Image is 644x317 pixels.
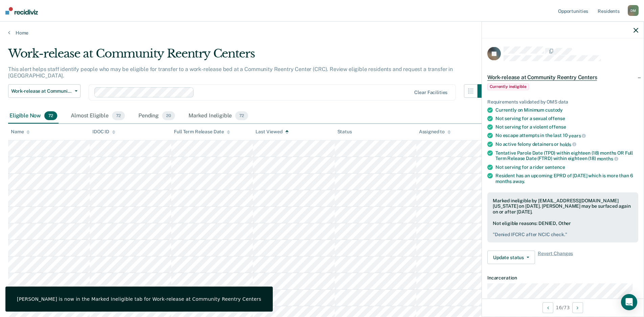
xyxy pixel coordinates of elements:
dt: Incarceration [487,275,638,281]
div: No escape attempts in the last 10 [495,133,638,139]
div: Resident has an upcoming EPRD of [DATE] which is more than 6 months [495,173,638,184]
div: Work-release at Community Reentry Centers [8,47,491,66]
pre: " Denied IFCRC after NCIC check. " [493,231,633,237]
span: 72 [112,111,125,120]
div: [PERSON_NAME] is now in the Marked Ineligible tab for Work-release at Community Reentry Centers [17,296,261,302]
div: Not serving for a sexual [495,116,638,121]
div: Eligible Now [8,109,59,123]
button: Next Opportunity [572,302,583,313]
span: Work-release at Community Reentry Centers [487,74,597,81]
span: offense [549,124,566,130]
span: holds [560,141,576,147]
div: D M [628,5,639,16]
div: Name [11,129,30,135]
div: 16 / 73 [482,298,644,316]
span: sentence [545,164,565,169]
span: years [569,133,586,138]
div: Not serving for a violent [495,124,638,130]
span: months [597,156,618,161]
span: 20 [162,111,175,120]
span: Currently ineligible [487,83,529,90]
span: away. [513,178,525,184]
div: Almost Eligible [69,109,126,123]
span: offense [548,116,565,121]
div: No active felony detainers or [495,141,638,147]
span: 72 [44,111,57,120]
div: IDOC ID [92,129,115,135]
div: Pending [137,109,176,123]
div: Not serving for a rider [495,164,638,170]
div: Clear facilities [414,90,447,95]
div: Full Term Release Date [174,129,230,135]
div: Marked Ineligible [187,109,249,123]
div: Assigned to [419,129,451,135]
div: Tentative Parole Date (TPD) within eighteen (18) months OR Full Term Release Date (FTRD) within e... [495,150,638,161]
span: custody [545,107,563,113]
span: Revert Changes [538,251,573,264]
div: Status [337,129,352,135]
div: Marked ineligible by [EMAIL_ADDRESS][DOMAIN_NAME][US_STATE] on [DATE]. [PERSON_NAME] may be surfa... [493,198,633,214]
span: Work-release at Community Reentry Centers [11,88,72,94]
div: Work-release at Community Reentry CentersCurrently ineligible [482,66,644,96]
button: Previous Opportunity [542,302,553,313]
p: This alert helps staff identify people who may be eligible for transfer to a work-release bed at ... [8,66,453,79]
img: Recidiviz [5,7,38,15]
div: Last Viewed [256,129,288,135]
div: Requirements validated by OMS data [487,99,638,105]
a: Home [8,30,636,36]
div: Not eligible reasons: DENIED, Other [493,220,633,237]
button: Update status [487,251,535,264]
span: 72 [235,111,248,120]
div: Open Intercom Messenger [621,294,637,310]
div: Currently on Minimum [495,107,638,113]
